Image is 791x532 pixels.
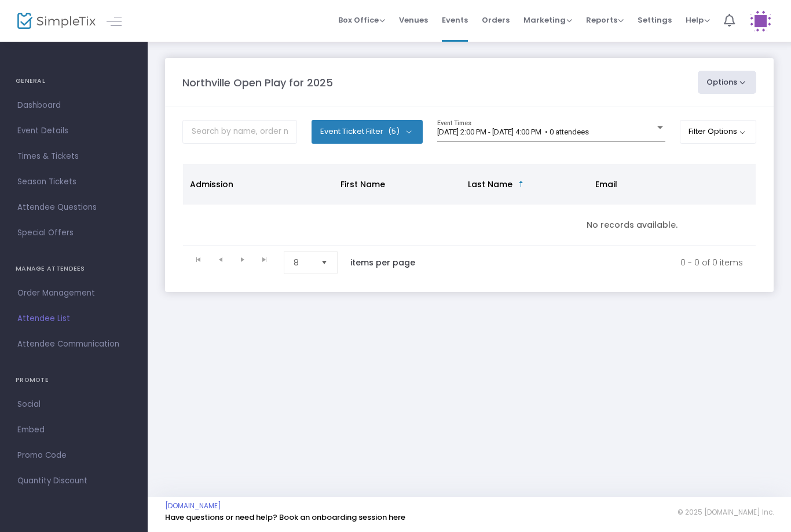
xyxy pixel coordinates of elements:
[182,75,333,90] m-panel-title: Northville Open Play for 2025
[316,252,332,274] button: Select
[482,5,510,35] span: Orders
[312,120,423,143] button: Event Ticket Filter(5)
[468,178,512,190] span: Last Name
[340,178,385,190] span: First Name
[17,337,130,352] span: Attendee Communication
[190,178,233,190] span: Admission
[437,127,589,136] span: [DATE] 2:00 PM - [DATE] 4:00 PM • 0 attendees
[399,5,428,35] span: Venues
[17,98,130,113] span: Dashboard
[595,178,617,190] span: Email
[680,120,757,143] button: Filter Options
[17,422,130,438] span: Embed
[350,257,415,268] label: items per page
[17,200,130,215] span: Attendee Questions
[17,174,130,190] span: Season Tickets
[17,149,130,164] span: Times & Tickets
[165,501,221,511] a: [DOMAIN_NAME]
[182,120,297,144] input: Search by name, order number, email, ip address
[678,508,774,517] span: © 2025 [DOMAIN_NAME] Inc.
[338,14,385,25] span: Box Office
[586,14,624,25] span: Reports
[686,14,710,25] span: Help
[638,5,672,35] span: Settings
[517,180,526,189] span: Sortable
[183,164,756,246] div: Data table
[17,286,130,301] span: Order Management
[17,473,130,489] span: Quantity Discount
[17,397,130,412] span: Social
[388,127,400,136] span: (5)
[698,71,757,94] button: Options
[17,311,130,326] span: Attendee List
[442,5,468,35] span: Events
[16,70,132,93] h4: GENERAL
[294,257,312,268] span: 8
[440,251,743,274] kendo-pager-info: 0 - 0 of 0 items
[16,369,132,392] h4: PROMOTE
[165,512,405,523] a: Have questions or need help? Book an onboarding session here
[17,225,130,241] span: Special Offers
[17,123,130,139] span: Event Details
[17,448,130,463] span: Promo Code
[16,257,132,280] h4: MANAGE ATTENDEES
[523,14,572,25] span: Marketing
